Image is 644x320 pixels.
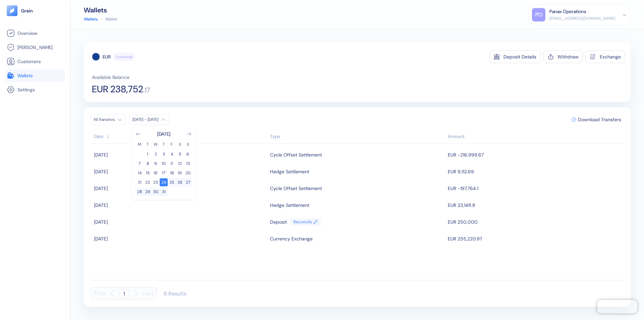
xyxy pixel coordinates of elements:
[17,86,35,93] span: Settings
[92,74,129,81] span: Available Balance
[290,218,321,226] a: Reconcile
[176,178,184,186] button: 26
[543,50,583,63] button: Withdraw
[168,169,176,177] button: 18
[446,163,624,180] td: EUR 9,112.69
[270,183,322,194] div: Cycle Offset Settlement
[176,141,184,147] th: Saturday
[168,150,176,158] button: 4
[17,58,41,65] span: Customers
[152,150,160,158] button: 2
[94,287,105,300] button: First
[270,199,309,211] div: Hedge Settlement
[136,141,144,147] th: Monday
[136,188,144,196] button: 28
[91,163,268,180] td: [DATE]
[136,131,141,137] button: Go to previous month
[144,188,152,196] button: 29
[144,178,152,186] button: 22
[168,141,176,147] th: Friday
[270,166,309,177] div: Hedge Settlement
[17,30,37,37] span: Overview
[152,159,160,168] button: 9
[168,159,176,168] button: 11
[164,290,186,297] div: 6 Results
[92,85,143,94] span: EUR 238,752
[184,169,192,177] button: 20
[270,149,322,161] div: Cycle Offset Settlement
[7,57,63,65] a: Customers
[446,146,624,163] td: EUR -216,999.67
[103,53,111,60] div: EUR
[144,169,152,177] button: 15
[184,150,192,158] button: 6
[578,117,621,122] span: Download Transfers
[160,159,168,168] button: 10
[160,178,168,186] button: 24
[597,300,637,313] iframe: Chatra live chat
[17,44,53,51] span: [PERSON_NAME]
[503,54,536,59] div: Deposit Details
[160,188,168,196] button: 31
[600,54,621,59] div: Exchange
[7,72,63,80] a: Wallets
[168,178,176,186] button: 25
[160,150,168,158] button: 3
[184,159,192,168] button: 13
[136,159,144,168] button: 7
[129,114,169,125] button: [DATE] - [DATE]
[152,188,160,196] button: 30
[152,169,160,177] button: 16
[186,131,192,137] button: Go to next month
[489,50,541,63] button: Deposit Details
[448,133,621,140] div: Sort descending
[184,178,192,186] button: 27
[136,178,144,186] button: 21
[136,169,144,177] button: 14
[84,7,117,13] div: Wallets
[132,117,158,122] div: [DATE] - [DATE]
[160,169,168,177] button: 17
[7,86,63,94] a: Settings
[586,50,625,63] button: Exchange
[143,87,150,93] span: . 17
[270,216,287,228] div: Deposit
[21,8,33,13] img: logo
[91,214,268,230] td: [DATE]
[152,141,160,147] th: Wednesday
[143,287,153,300] button: Last
[446,230,624,247] td: EUR 255,220.97
[532,8,545,21] div: PO
[91,180,268,197] td: [DATE]
[84,16,98,22] a: Wallets
[116,54,132,59] span: Functional
[17,72,33,79] span: Wallets
[176,169,184,177] button: 19
[144,150,152,158] button: 1
[160,141,168,147] th: Thursday
[176,150,184,158] button: 5
[270,233,313,244] div: Currency Exchange
[549,15,615,21] div: [EMAIL_ADDRESS][DOMAIN_NAME]
[569,115,624,125] button: Download Transfers
[7,29,63,37] a: Overview
[446,197,624,214] td: EUR 23,148.8
[94,133,267,140] div: Sort ascending
[176,159,184,168] button: 12
[184,141,192,147] th: Sunday
[152,178,160,186] button: 23
[157,131,170,137] div: [DATE]
[91,197,268,214] td: [DATE]
[270,133,444,140] div: Sort ascending
[446,214,624,230] td: EUR 250,000
[549,8,586,15] div: Panax Operations
[91,230,268,247] td: [DATE]
[446,180,624,197] td: EUR -197,764.1
[7,5,17,16] img: logo-tablet-V2.svg
[7,43,63,51] a: [PERSON_NAME]
[144,159,152,168] button: 8
[557,54,579,59] div: Withdraw
[91,146,268,163] td: [DATE]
